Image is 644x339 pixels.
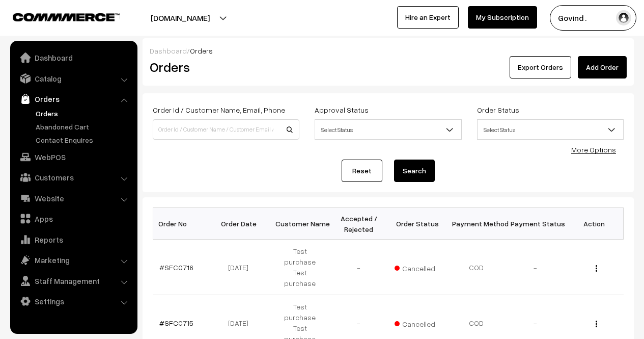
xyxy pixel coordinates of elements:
a: Orders [13,90,134,108]
th: Order No [153,208,212,240]
a: COMMMERCE [13,10,102,22]
a: Contact Enquires [33,135,134,145]
span: Orders [190,46,213,55]
a: Settings [13,292,134,310]
a: More Options [571,145,616,154]
div: / [150,45,627,56]
button: Govind . [550,5,636,31]
span: Select Status [478,121,623,139]
span: Select Status [477,119,624,140]
input: Order Id / Customer Name / Customer Email / Customer Phone [153,119,299,140]
label: Approval Status [315,105,369,115]
th: Action [565,208,624,240]
th: Order Date [212,208,271,240]
label: Order Id / Customer Name, Email, Phone [153,105,285,115]
img: Menu [596,321,597,327]
a: Orders [33,108,134,119]
a: Website [13,189,134,207]
span: Cancelled [395,316,445,329]
a: Customers [13,168,134,187]
td: - [506,240,565,295]
a: Reset [342,160,382,182]
a: Dashboard [150,46,187,55]
a: Reports [13,230,134,249]
a: Hire an Expert [397,6,459,29]
button: Export Orders [510,56,571,79]
td: COD [447,240,506,295]
a: Abandoned Cart [33,121,134,132]
img: user [616,10,631,25]
td: [DATE] [212,240,271,295]
a: WebPOS [13,148,134,166]
span: Select Status [315,121,461,139]
button: [DOMAIN_NAME] [115,5,245,31]
td: - [329,240,388,295]
th: Payment Method [447,208,506,240]
img: COMMMERCE [13,13,120,21]
a: Dashboard [13,48,134,67]
a: Add Order [578,56,627,79]
img: Menu [596,265,597,272]
th: Customer Name [271,208,330,240]
a: Marketing [13,251,134,269]
label: Order Status [477,105,519,115]
a: Apps [13,210,134,228]
a: Staff Management [13,272,134,290]
th: Payment Status [506,208,565,240]
a: My Subscription [468,6,537,29]
button: Search [394,160,435,182]
h2: Orders [150,59,298,75]
span: Select Status [315,119,461,140]
th: Accepted / Rejected [329,208,388,240]
a: Catalog [13,69,134,88]
a: #SFC0715 [159,319,193,327]
a: #SFC0716 [159,263,193,272]
th: Order Status [388,208,447,240]
td: Test purchase Test purchase [271,240,330,295]
span: Cancelled [395,260,445,274]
